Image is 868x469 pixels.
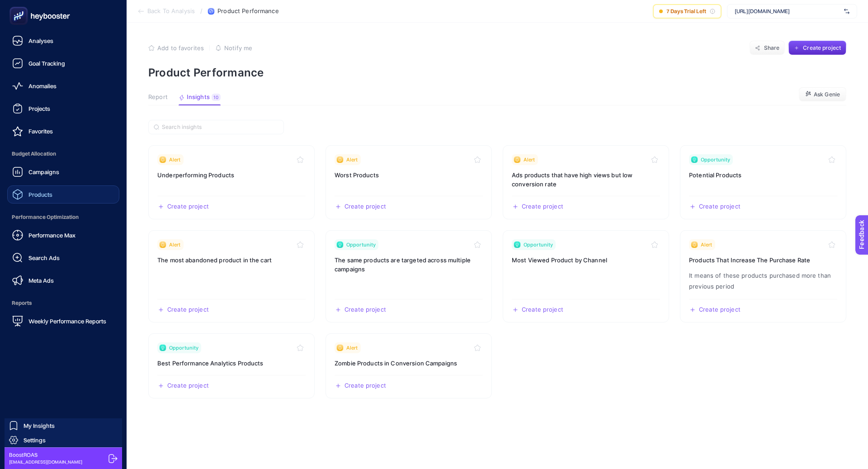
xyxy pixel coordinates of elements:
[701,241,712,248] span: Alert
[5,433,122,447] a: Settings
[167,382,209,389] span: Create project
[157,171,306,180] h3: Insight title
[157,382,209,389] button: Create a new project based on this insight
[826,239,837,250] button: Toggle favorite
[167,306,209,313] span: Create project
[325,145,492,219] a: View insight titled
[826,154,837,165] button: Toggle favorite
[699,306,741,313] span: Create project
[295,342,306,353] button: Toggle favorite
[28,317,106,325] span: Weekly Performance Reports
[335,359,483,368] h3: Insight title
[200,7,203,14] span: /
[325,333,492,398] a: View insight titled
[335,203,386,210] button: Create a new project based on this insight
[335,382,386,389] button: Create a new project based on this insight
[814,91,840,98] span: Ask Genie
[148,230,315,322] a: View insight titled
[522,306,563,313] span: Create project
[844,7,849,16] img: svg%3e
[9,459,82,465] span: [EMAIL_ADDRESS][DOMAIN_NAME]
[7,208,119,226] span: Performance Optimization
[148,333,315,398] a: View insight titled
[803,44,841,52] span: Create project
[28,82,57,90] span: Anomalies
[335,306,386,313] button: Create a new project based on this insight
[649,154,660,165] button: Toggle favorite
[28,254,60,261] span: Search Ads
[169,241,181,248] span: Alert
[148,145,846,398] section: Insight Packages
[212,94,221,101] div: 10
[28,128,53,135] span: Favorites
[788,41,846,55] button: Create project
[335,256,483,274] h3: Insight title
[325,230,492,322] a: View insight titled
[169,156,181,163] span: Alert
[735,8,840,15] span: [URL][DOMAIN_NAME]
[512,203,563,210] button: Create a new project based on this insight
[7,163,119,181] a: Campaigns
[169,344,198,351] span: Opportunity
[5,3,34,10] span: Feedback
[157,44,204,52] span: Add to favorites
[7,77,119,95] a: Anomalies
[7,32,119,50] a: Analyses
[799,87,846,102] button: Ask Genie
[187,94,210,101] span: Insights
[701,156,730,163] span: Opportunity
[217,8,278,15] span: Product Performance
[699,203,741,210] span: Create project
[7,122,119,140] a: Favorites
[7,226,119,244] a: Performance Max
[28,60,65,67] span: Goal Tracking
[689,203,741,210] button: Create a new project based on this insight
[5,418,122,433] a: My Insights
[7,185,119,204] a: Products
[680,230,846,322] a: View insight titled It means of these products purchased more than previous period
[162,124,278,131] input: Search
[24,436,46,444] span: Settings
[512,256,660,265] h3: Insight title
[148,44,204,52] button: Add to favorites
[7,249,119,267] a: Search Ads
[764,44,780,52] span: Share
[28,277,54,284] span: Meta Ads
[24,422,55,429] span: My Insights
[472,342,483,353] button: Toggle favorite
[157,359,306,368] h3: Insight title
[28,105,50,112] span: Projects
[512,171,660,189] h3: Insight title
[295,239,306,250] button: Toggle favorite
[524,241,553,248] span: Opportunity
[157,203,209,210] button: Create a new project based on this insight
[28,37,53,44] span: Analyses
[7,99,119,118] a: Projects
[689,270,837,292] p: Insight description
[680,145,846,219] a: View insight titled
[522,203,563,210] span: Create project
[750,41,785,55] button: Share
[157,306,209,313] button: Create a new project based on this insight
[689,306,741,313] button: Create a new project based on this insight
[335,171,483,180] h3: Insight title
[167,203,209,210] span: Create project
[28,232,75,239] span: Performance Max
[666,8,706,15] span: 7 Days Trial Left
[503,230,669,322] a: View insight titled
[148,66,846,79] p: Product Performance
[472,239,483,250] button: Toggle favorite
[649,239,660,250] button: Toggle favorite
[472,154,483,165] button: Toggle favorite
[346,241,376,248] span: Opportunity
[7,271,119,289] a: Meta Ads
[7,294,119,312] span: Reports
[344,382,386,389] span: Create project
[344,203,386,210] span: Create project
[503,145,669,219] a: View insight titled
[148,94,168,101] span: Report
[344,306,386,313] span: Create project
[28,191,52,198] span: Products
[7,312,119,330] a: Weekly Performance Reports
[148,145,315,219] a: View insight titled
